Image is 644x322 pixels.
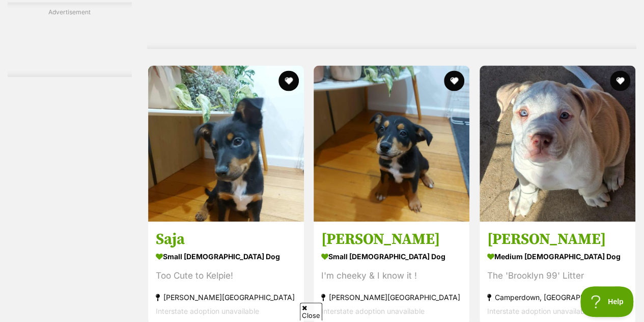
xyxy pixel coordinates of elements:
[487,229,628,249] h3: [PERSON_NAME]
[480,65,635,221] img: Peralta - American Staffordshire Terrier Dog
[487,306,591,315] span: Interstate adoption unavailable
[156,268,296,282] div: Too Cute to Kelpie!
[321,306,425,315] span: Interstate adoption unavailable
[156,290,296,304] strong: [PERSON_NAME][GEOGRAPHIC_DATA]
[278,70,299,91] button: favourite
[8,3,132,77] div: Advertisement
[156,229,296,249] h3: Saja
[321,268,462,282] div: I'm cheeky & I know it !
[321,290,462,304] strong: [PERSON_NAME][GEOGRAPHIC_DATA]
[321,249,462,263] strong: small [DEMOGRAPHIC_DATA] Dog
[314,65,469,221] img: Bobby - Mixed breed Dog
[156,306,259,315] span: Interstate adoption unavailable
[487,290,628,304] strong: Camperdown, [GEOGRAPHIC_DATA]
[610,70,630,91] button: favourite
[580,286,634,317] iframe: Help Scout Beacon - Open
[487,249,628,263] strong: medium [DEMOGRAPHIC_DATA] Dog
[148,65,304,221] img: Saja - Mixed breed Dog
[156,249,296,263] strong: small [DEMOGRAPHIC_DATA] Dog
[300,303,322,320] span: Close
[444,70,465,91] button: favourite
[321,229,462,249] h3: [PERSON_NAME]
[487,268,628,282] div: The 'Brooklyn 99' Litter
